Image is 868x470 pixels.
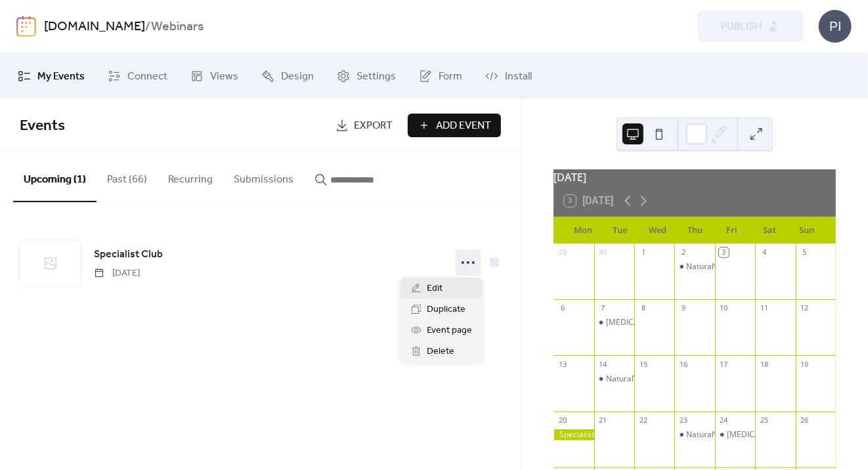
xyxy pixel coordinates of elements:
[16,16,36,37] img: logo
[357,69,396,85] span: Settings
[638,247,648,257] div: 1
[145,14,151,39] b: /
[719,303,729,313] div: 10
[819,10,852,43] div: PI
[327,58,406,94] a: Settings
[598,416,608,425] div: 21
[557,359,567,369] div: 13
[427,344,454,360] span: Delete
[427,323,472,339] span: Event page
[20,112,65,140] span: Events
[606,374,733,385] div: NaturalVue® accreditation session
[13,152,97,202] button: Upcoming (1)
[223,152,304,201] button: Submissions
[715,429,755,440] div: Dry Eye Zone Affiliate Induction
[759,303,769,313] div: 11
[638,416,648,425] div: 22
[686,261,814,272] div: NaturalVue® accreditation session
[594,374,634,385] div: NaturalVue® accreditation session
[505,69,532,85] span: Install
[553,169,836,185] div: [DATE]
[8,58,95,94] a: My Events
[678,416,688,425] div: 23
[719,247,729,257] div: 3
[800,359,810,369] div: 19
[439,69,462,85] span: Form
[678,303,688,313] div: 9
[210,69,238,85] span: Views
[800,416,810,425] div: 26
[800,303,810,313] div: 12
[553,429,594,440] div: Specialist Club
[674,429,714,440] div: NaturalVue® accreditation session
[759,359,769,369] div: 18
[601,217,639,244] div: Tue
[557,303,567,313] div: 6
[326,114,402,137] a: Export
[151,14,204,39] b: Webinars
[594,317,634,328] div: Dry Eye Zone Affiliate Induction
[788,217,825,244] div: Sun
[354,118,393,134] span: Export
[427,302,466,318] span: Duplicate
[564,217,601,244] div: Mon
[158,152,223,201] button: Recurring
[676,217,714,244] div: Thu
[251,58,324,94] a: Design
[127,69,167,85] span: Connect
[638,303,648,313] div: 8
[557,247,567,257] div: 29
[598,303,608,313] div: 7
[557,416,567,425] div: 20
[714,217,751,244] div: Fri
[750,217,788,244] div: Sat
[436,118,491,134] span: Add Event
[94,247,163,263] span: Specialist Club
[759,416,769,425] div: 25
[181,58,248,94] a: Views
[686,429,814,440] div: NaturalVue® accreditation session
[674,261,714,272] div: NaturalVue® accreditation session
[98,58,177,94] a: Connect
[94,246,163,263] a: Specialist Club
[427,281,443,297] span: Edit
[97,152,158,201] button: Past (66)
[759,247,769,257] div: 4
[409,58,472,94] a: Form
[719,416,729,425] div: 24
[598,247,608,257] div: 30
[719,359,729,369] div: 17
[408,114,501,137] button: Add Event
[678,359,688,369] div: 16
[281,69,314,85] span: Design
[475,58,542,94] a: Install
[37,69,85,85] span: My Events
[800,247,810,257] div: 5
[678,247,688,257] div: 2
[44,14,145,39] a: [DOMAIN_NAME]
[606,317,756,328] div: [MEDICAL_DATA] Zone Affiliate Induction
[94,267,140,280] span: [DATE]
[598,359,608,369] div: 14
[638,359,648,369] div: 15
[639,217,676,244] div: Wed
